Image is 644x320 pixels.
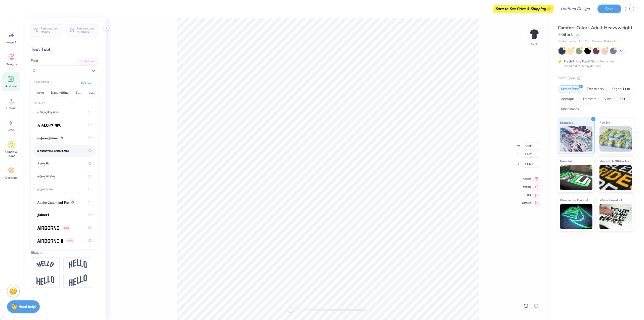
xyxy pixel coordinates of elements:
img: Water based Ink [599,204,632,229]
span: Image AI [6,40,17,44]
img: Arc [36,261,54,268]
div: Vinyl [601,95,615,103]
img: Rise [69,274,87,287]
span: Greek [62,226,70,230]
div: Embroidery [584,85,608,93]
input: Untitled Design [557,4,594,14]
button: Handwriting [48,89,71,97]
img: a Alloy Ink [37,124,61,127]
span: Metallic & Glitter Ink [599,159,629,164]
span: Personalized Numbers [76,27,95,34]
button: See All [79,80,95,85]
span: Middle [522,185,531,189]
span: Puff Ink [599,120,610,125]
img: a Ahlan Wasahlan [37,111,60,114]
strong: Fresh Prints Flash: [564,59,590,63]
div: CATEGORIES [34,80,52,85]
div: This color can be expedited for 5 day delivery. [564,59,626,68]
button: Puff [73,89,85,97]
div: Screen Print [558,85,582,93]
div: Foil [617,95,628,103]
img: Back [529,29,539,39]
img: Adobe Garamond Pro [37,201,69,204]
label: Font [31,58,38,64]
div: Default [31,101,98,106]
div: Digital Print [609,85,633,93]
div: Save to See Price & Shipping [494,5,553,13]
div: Accessibility label [288,307,293,312]
span: Neon Ink [560,159,572,164]
strong: Need help? [18,304,36,309]
img: Puff Ink [599,126,632,152]
span: Designs [6,62,17,66]
span: Clipart & logos [3,150,20,158]
span: Comfort Colors [558,39,576,44]
label: Shapes [31,250,43,256]
span: 👉 [546,6,551,12]
div: Rhinestones [558,105,582,113]
span: Greek [66,238,74,243]
img: Glow in the Dark Ink [560,204,592,229]
span: Add Text [5,84,17,88]
img: Arch [69,259,87,269]
span: Comfort Colors Adult Heavyweight T-Shirt [558,25,632,38]
div: Transfers [579,95,599,103]
img: A Charming Font Leftleaning [37,175,55,179]
div: Print Type [558,75,634,81]
img: Neon Ink [560,165,592,190]
img: Advert [37,214,49,217]
img: A Charming Font [37,162,49,166]
div: Text Tool [31,46,98,53]
span: Center [522,177,531,181]
span: Minimum Order: 24 + [592,39,617,44]
div: Back [531,42,538,46]
button: Greek [34,89,47,97]
button: Personalized Numbers [67,24,98,36]
img: Standard [560,126,592,152]
span: Greek [8,128,15,132]
img: A Charming Font Outline [37,188,53,191]
div: Applique [558,95,578,103]
span: Personalized Names [41,27,59,34]
img: Flag [36,276,54,286]
button: Personalized Names [31,24,62,36]
img: a Arigatou Gozaimasu [37,149,69,153]
img: Metallic & Glitter Ink [599,165,632,190]
button: Serif [86,89,98,97]
img: Airborne [37,226,59,230]
img: a Antara Distance [37,136,58,140]
span: Top [522,193,531,197]
span: Upload [6,106,16,110]
button: Add Font [77,58,98,64]
span: Water based Ink [599,197,623,203]
span: # C1717 [579,39,589,44]
span: Bottom [522,201,531,205]
button: Save [597,5,621,13]
span: Standard [560,120,573,125]
span: Glow in the Dark Ink [560,197,589,203]
span: Decorate [5,176,17,180]
img: Airborne II [37,239,63,243]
